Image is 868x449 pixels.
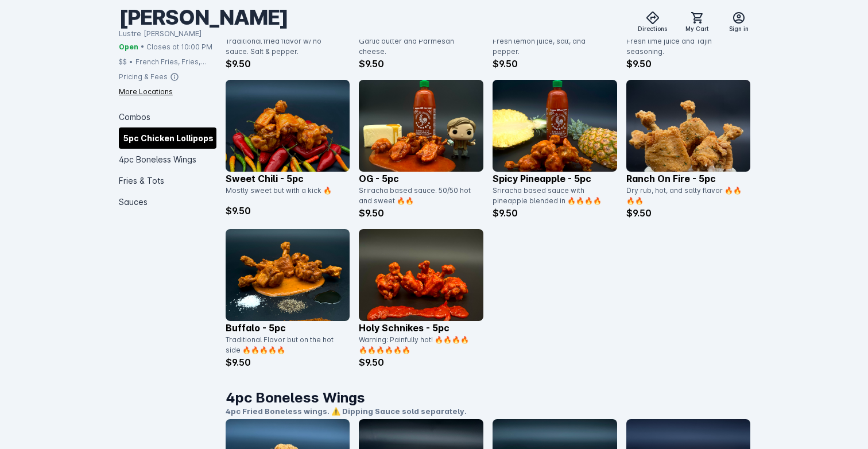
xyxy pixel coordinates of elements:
[226,36,343,57] div: Traditional fried flavor w/ no sauce. Salt & pepper.
[226,57,350,71] p: $9.50
[359,80,483,172] img: catalog item
[226,388,750,408] h1: 4pc Boneless Wings
[119,106,216,127] div: Combos
[226,355,350,369] p: $9.50
[119,191,216,212] div: Sauces
[141,41,212,52] span: • Closes at 10:00 PM
[626,206,751,220] p: $9.50
[119,148,216,169] div: 4pc Boneless Wings
[119,5,288,30] div: [PERSON_NAME]
[119,71,168,82] div: Pricing & Fees
[226,406,750,417] p: 4pc Fried Boneless wings. ⚠️ Dipping Sauce sold separately.
[359,229,483,321] img: catalog item
[638,25,667,33] span: Directions
[119,41,138,52] span: Open
[226,204,350,218] p: $9.50
[493,57,617,71] p: $9.50
[359,335,476,355] div: Warning: Painfully hot! 🔥🔥🔥🔥🔥🔥🔥🔥🔥🔥
[359,36,476,57] div: Garlic butter and Parmesan cheese.
[493,172,617,185] p: Spicy Pineapple - 5pc
[626,36,744,57] div: Fresh lime juice and Tajin seasoning.
[359,172,483,185] p: OG - 5pc
[359,185,476,206] div: Sriracha based sauce. 50/50 hot and sweet 🔥🔥
[129,56,133,67] div: •
[359,57,483,71] p: $9.50
[226,321,350,335] p: Buffalo - 5pc
[226,185,343,204] div: Mostly sweet but with a kick 🔥
[626,185,744,206] div: Dry rub, hot, and salty flavor 🔥🔥🔥🔥
[119,169,216,191] div: Fries & Tots
[626,57,751,71] p: $9.50
[119,127,216,148] div: 5pc Chicken Lollipops
[359,355,483,369] p: $9.50
[626,80,751,172] img: catalog item
[493,36,610,57] div: Fresh lemon juice, salt, and pepper.
[359,206,483,220] p: $9.50
[119,86,173,96] div: More Locations
[226,229,350,321] img: catalog item
[119,56,127,67] div: $$
[626,172,751,185] p: Ranch On Fire - 5pc
[493,80,617,172] img: catalog item
[135,56,216,67] div: French Fries, Fries, Fried Chicken, Tots, Buffalo Wings, Chicken, Wings, Fried Pickles
[493,185,610,206] div: Sriracha based sauce with pineapple blended in 🔥🔥🔥🔥
[226,335,343,355] div: Traditional Flavor but on the hot side 🔥🔥🔥🔥🔥
[226,172,350,185] p: Sweet Chili - 5pc
[359,321,483,335] p: Holy Schnikes - 5pc
[119,28,288,40] div: Lustre [PERSON_NAME]
[493,206,617,220] p: $9.50
[226,80,350,172] img: catalog item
